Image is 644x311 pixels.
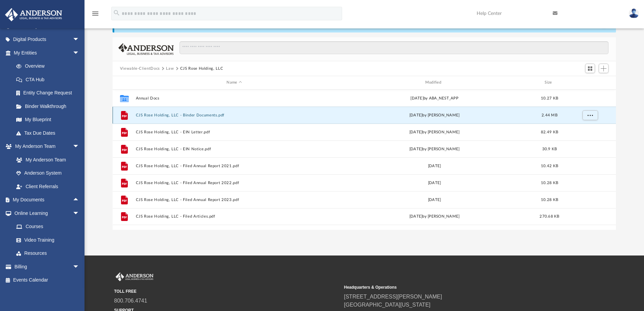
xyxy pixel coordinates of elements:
button: CJS Rose Holding, LLC - EIN Notice.pdf [136,147,333,151]
div: [DATE] [336,180,533,186]
span: 10.28 KB [541,181,558,184]
div: [DATE] [336,197,533,203]
div: id [116,80,133,86]
a: Client Referrals [9,180,86,193]
a: Entity Change Request [9,86,90,100]
div: Modified [336,80,533,86]
a: My Entitiesarrow_drop_down [5,46,90,60]
span: arrow_drop_down [73,260,86,274]
i: search [113,9,120,17]
span: 10.42 KB [541,164,558,168]
span: arrow_drop_down [73,33,86,47]
span: 10.28 KB [541,198,558,201]
a: My Documentsarrow_drop_up [5,193,86,207]
div: Size [536,80,563,86]
button: CJS Rose Holding, LLC [180,66,223,72]
button: CJS Rose Holding, LLC - Filed Annual Report 2021.pdf [136,164,333,168]
div: [DATE] [336,163,533,169]
div: [DATE] by [PERSON_NAME] [336,129,533,135]
div: id [566,80,613,86]
a: CTA Hub [9,73,90,86]
button: Switch to Grid View [585,64,595,73]
a: [STREET_ADDRESS][PERSON_NAME] [344,294,442,299]
a: Video Training [9,233,83,247]
button: Add [599,64,609,73]
button: CJS Rose Holding, LLC - Filed Annual Report 2022.pdf [136,181,333,185]
img: User Pic [629,8,639,18]
button: Annual Docs [136,96,333,101]
div: Name [135,80,333,86]
button: More options [582,110,598,120]
span: 2.44 MB [542,113,557,117]
a: Online Learningarrow_drop_down [5,206,86,220]
a: Overview [9,60,90,73]
a: Billingarrow_drop_down [5,260,90,273]
span: 30.9 KB [542,147,557,151]
a: Binder Walkthrough [9,99,90,113]
button: CJS Rose Holding, LLC - Filed Articles.pdf [136,214,333,219]
div: [DATE] by [PERSON_NAME] [336,214,533,220]
a: menu [91,13,99,18]
button: CJS Rose Holding, LLC - EIN Letter.pdf [136,130,333,134]
button: Law [166,66,174,72]
span: arrow_drop_down [73,140,86,154]
button: CJS Rose Holding, LLC - Binder Documents.pdf [136,113,333,117]
span: 10.27 KB [541,96,558,100]
span: 82.49 KB [541,130,558,134]
a: [GEOGRAPHIC_DATA][US_STATE] [344,302,431,308]
small: Headquarters & Operations [344,284,569,290]
a: Resources [9,247,86,260]
div: [DATE] by [PERSON_NAME] [336,146,533,152]
span: arrow_drop_down [73,46,86,60]
span: 270.68 KB [540,215,559,218]
div: [DATE] by ABA_NEST_APP [336,95,533,101]
small: TOLL FREE [114,288,339,294]
span: arrow_drop_down [73,206,86,220]
img: Anderson Advisors Platinum Portal [3,8,64,21]
a: Courses [9,220,86,234]
a: My Anderson Teamarrow_drop_down [5,140,86,153]
button: Viewable-ClientDocs [120,66,160,72]
input: Search files and folders [180,41,609,54]
a: 800.706.4741 [114,298,147,304]
a: My Blueprint [9,113,86,127]
a: Digital Productsarrow_drop_down [5,33,90,46]
a: My Anderson Team [9,153,83,166]
span: arrow_drop_up [73,193,86,207]
a: Anderson System [9,166,86,180]
a: Events Calendar [5,273,90,287]
i: menu [91,9,99,18]
div: grid [113,90,616,230]
a: Tax Due Dates [9,126,90,140]
button: CJS Rose Holding, LLC - Filed Annual Report 2023.pdf [136,198,333,202]
div: [DATE] by [PERSON_NAME] [336,112,533,118]
img: Anderson Advisors Platinum Portal [114,272,155,281]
